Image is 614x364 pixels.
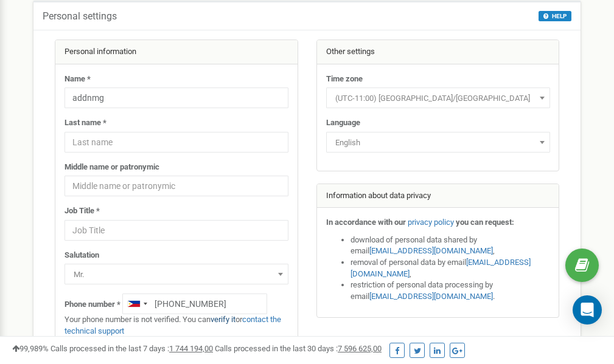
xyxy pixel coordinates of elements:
[326,117,360,129] label: Language
[338,344,382,353] u: 7 596 625,00
[317,184,559,208] div: Information about data privacy
[369,292,493,301] a: [EMAIL_ADDRESS][DOMAIN_NAME]
[573,295,602,325] div: Open Intercom Messenger
[65,315,281,335] a: contact the technical support
[211,315,235,324] a: verify it
[51,344,213,353] span: Calls processed in the last 7 days :
[317,40,559,64] div: Other settings
[12,344,49,353] span: 99,989%
[330,134,546,151] span: English
[123,294,151,314] div: Telephone country code
[65,162,159,173] label: Middle name or patronymic
[326,74,363,85] label: Time zone
[65,314,288,337] p: Your phone number is not verified. You can or
[539,11,571,21] button: HELP
[351,257,550,280] li: removal of personal data by email ,
[65,132,288,153] input: Last name
[456,218,514,227] strong: you can request:
[408,218,454,227] a: privacy policy
[55,40,298,64] div: Personal information
[65,176,288,196] input: Middle name or patronymic
[122,294,267,314] input: +1-800-555-55-55
[65,250,99,261] label: Salutation
[65,88,288,108] input: Name
[369,246,493,255] a: [EMAIL_ADDRESS][DOMAIN_NAME]
[65,117,106,129] label: Last name *
[351,280,550,302] li: restriction of personal data processing by email .
[326,88,550,108] span: (UTC-11:00) Pacific/Midway
[43,11,117,22] h5: Personal settings
[65,74,91,85] label: Name *
[65,299,120,311] label: Phone number *
[326,218,406,227] strong: In accordance with our
[351,258,531,278] a: [EMAIL_ADDRESS][DOMAIN_NAME]
[330,90,546,107] span: (UTC-11:00) Pacific/Midway
[65,264,288,284] span: Mr.
[169,344,213,353] u: 1 744 194,00
[351,235,550,257] li: download of personal data shared by email ,
[69,266,284,283] span: Mr.
[326,132,550,153] span: English
[215,344,382,353] span: Calls processed in the last 30 days :
[65,205,100,217] label: Job Title *
[65,220,288,241] input: Job Title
